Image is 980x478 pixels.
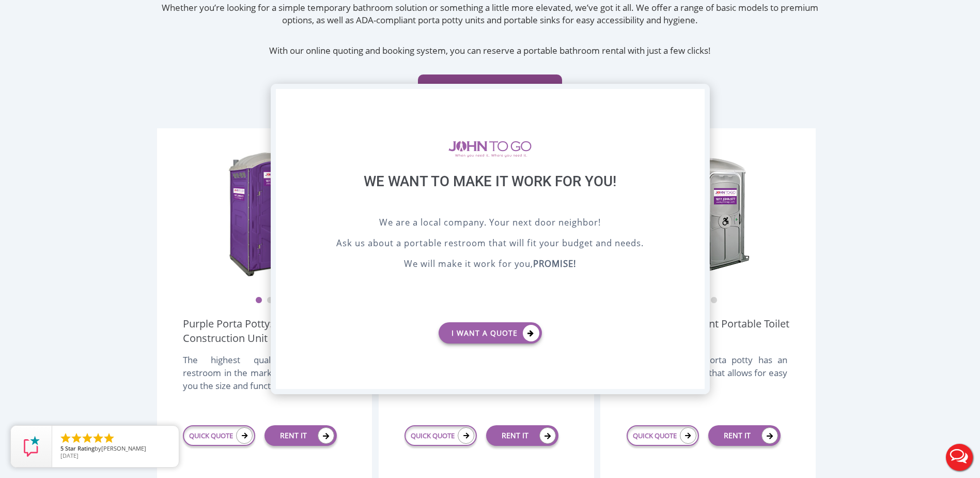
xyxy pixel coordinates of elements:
[302,173,679,216] div: We want to make it work for you!
[59,432,72,444] li: 
[60,444,64,452] span: 5
[70,432,83,444] li: 
[60,445,170,453] span: by
[448,141,532,157] img: logo of viptogo
[302,236,679,252] p: Ask us about a portable restroom that will fit your budget and needs.
[60,452,79,459] span: [DATE]
[439,322,542,343] a: I want a Quote
[302,216,679,231] p: We are a local company. Your next door neighbor!
[65,444,95,452] span: Star Rating
[21,436,42,457] img: Review Rating
[939,437,980,478] button: Live Chat
[302,257,679,273] p: We will make it work for you,
[101,444,146,452] span: [PERSON_NAME]
[103,432,115,444] li: 
[81,432,94,444] li: 
[688,89,704,107] div: X
[92,432,104,444] li: 
[533,258,576,270] b: PROMISE!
